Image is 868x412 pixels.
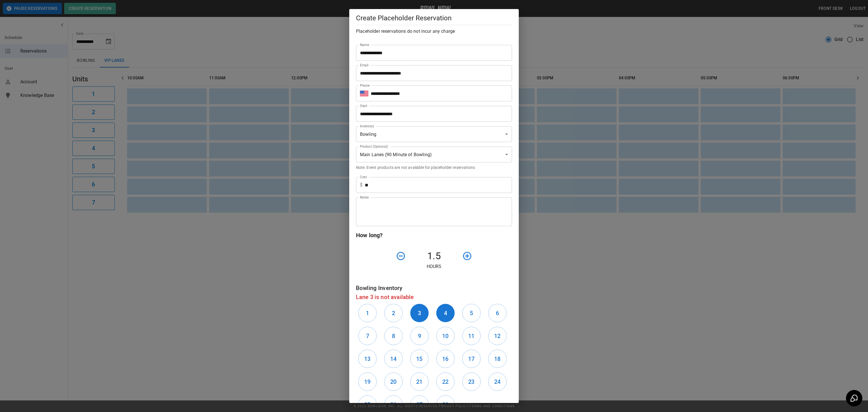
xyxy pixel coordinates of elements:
[390,354,396,363] h6: 14
[358,304,377,322] button: 1
[416,354,422,363] h6: 15
[392,309,395,318] h6: 2
[488,350,507,368] button: 18
[418,332,421,341] h6: 9
[356,284,512,293] h6: Bowling Inventory
[356,126,512,142] div: Bowling
[444,309,447,318] h6: 4
[496,309,499,318] h6: 6
[494,354,500,363] h6: 18
[494,332,500,341] h6: 12
[392,332,395,341] h6: 8
[390,377,396,386] h6: 20
[462,372,481,391] button: 23
[442,354,448,363] h6: 16
[390,400,396,409] h6: 26
[468,354,474,363] h6: 17
[364,354,370,363] h6: 13
[356,106,508,122] input: Choose date, selected date is Sep 19, 2025
[442,332,448,341] h6: 10
[410,327,429,345] button: 9
[356,14,512,23] h5: Create Placeholder Reservation
[416,400,422,409] h6: 27
[360,103,367,108] label: Start
[462,350,481,368] button: 17
[366,309,369,318] h6: 1
[416,377,422,386] h6: 21
[436,304,455,322] button: 4
[468,332,474,341] h6: 11
[384,304,403,322] button: 2
[360,89,368,98] button: Select country
[488,372,507,391] button: 24
[384,372,403,391] button: 20
[356,147,512,162] div: Main Lanes (90 Minute of Bowling)
[418,309,421,318] h6: 3
[468,377,474,386] h6: 23
[442,400,448,409] h6: 28
[356,293,512,302] h6: Lane 3 is not available
[408,250,460,262] h4: 1.5
[356,165,512,170] p: Note: Event products are not available for placeholder reservations
[462,327,481,345] button: 11
[384,327,403,345] button: 8
[358,372,377,391] button: 19
[462,304,481,322] button: 5
[360,83,370,88] label: Phone
[488,327,507,345] button: 12
[356,263,512,270] p: Hours
[384,350,403,368] button: 14
[364,400,370,409] h6: 25
[488,304,507,322] button: 6
[356,231,512,240] h6: How long?
[364,377,370,386] h6: 19
[436,327,455,345] button: 10
[366,332,369,341] h6: 7
[470,309,473,318] h6: 5
[358,350,377,368] button: 13
[442,377,448,386] h6: 22
[436,372,455,391] button: 22
[436,350,455,368] button: 16
[494,377,500,386] h6: 24
[410,350,429,368] button: 15
[356,27,512,35] h6: Placeholder reservations do not incur any charge
[410,304,429,322] button: 3
[410,372,429,391] button: 21
[358,327,377,345] button: 7
[360,182,363,188] p: $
